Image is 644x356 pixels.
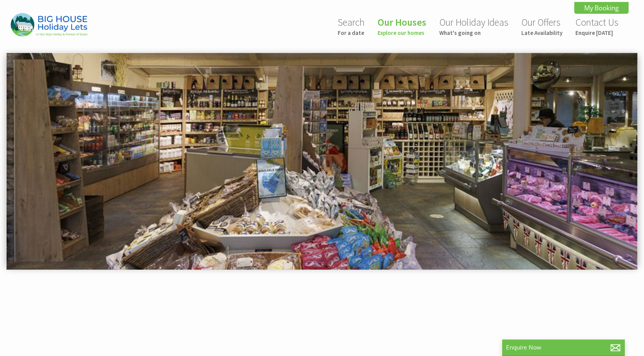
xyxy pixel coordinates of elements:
[439,16,508,36] a: Our Holiday IdeasWhat's going on
[5,290,639,348] iframe: Customer reviews powered by Trustpilot
[574,2,629,14] a: My Booking
[575,29,618,36] small: Enquire [DATE]
[521,16,562,36] a: Our OffersLate Availability
[338,29,365,36] small: For a date
[338,16,365,36] a: SearchFor a date
[378,16,426,36] a: Our HousesExplore our homes
[11,13,87,36] img: Big House Holiday Lets
[378,29,426,36] small: Explore our homes
[439,29,508,36] small: What's going on
[506,343,621,351] p: Enquire Now
[575,16,618,36] a: Contact UsEnquire [DATE]
[521,29,562,36] small: Late Availability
